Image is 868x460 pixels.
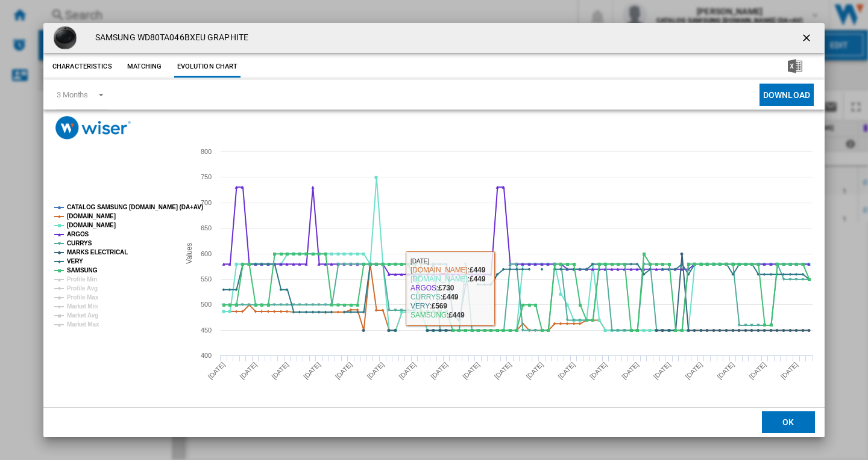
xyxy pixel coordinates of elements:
tspan: [DATE] [398,361,418,381]
button: Evolution chart [174,56,241,78]
tspan: [DATE] [366,361,386,381]
tspan: [DATE] [684,361,704,381]
tspan: Profile Avg [67,285,98,292]
tspan: 650 [201,224,212,232]
md-dialog: Product popup [43,23,825,437]
tspan: Profile Min [67,276,97,283]
tspan: [DATE] [239,361,259,381]
tspan: [DATE] [556,361,576,381]
img: excel-24x24.png [788,59,802,73]
tspan: [DATE] [779,361,799,381]
button: OK [762,411,815,433]
tspan: 550 [201,275,212,283]
tspan: [DATE] [747,361,767,381]
tspan: SAMSUNG [67,267,98,274]
tspan: 750 [201,173,212,180]
tspan: [DATE] [620,361,640,381]
tspan: [DOMAIN_NAME] [67,222,116,228]
tspan: [DATE] [334,361,354,381]
tspan: CATALOG SAMSUNG [DOMAIN_NAME] (DA+AV) [67,204,203,210]
tspan: [DATE] [461,361,481,381]
tspan: [DATE] [302,361,322,381]
tspan: 500 [201,301,212,308]
tspan: [DATE] [525,361,545,381]
tspan: 800 [201,148,212,155]
div: 3 Months [57,90,88,99]
tspan: [DATE] [715,361,735,381]
img: logo_wiser_300x94.png [55,116,131,140]
tspan: Values [185,243,193,264]
button: getI18NText('BUTTONS.CLOSE_DIALOG') [796,26,820,50]
tspan: [DATE] [207,361,227,381]
tspan: 400 [201,352,212,359]
tspan: [DATE] [652,361,672,381]
tspan: 600 [201,250,212,257]
img: 8599616_R_Z001A [53,26,77,50]
h4: SAMSUNG WD80TA046BXEU GRAPHITE [89,32,248,44]
ng-md-icon: getI18NText('BUTTONS.CLOSE_DIALOG') [800,32,815,46]
tspan: 450 [201,327,212,334]
tspan: [DATE] [270,361,290,381]
button: Characteristics [49,56,115,78]
tspan: [DOMAIN_NAME] [67,213,116,219]
tspan: Profile Max [67,294,99,301]
tspan: [DATE] [588,361,608,381]
button: Download [759,84,814,106]
tspan: [DATE] [429,361,449,381]
tspan: VERY [67,258,83,265]
button: Matching [118,56,171,78]
tspan: [DATE] [493,361,513,381]
tspan: ARGOS [67,231,89,238]
tspan: CURRYS [67,240,92,247]
tspan: Market Max [67,321,99,328]
tspan: Market Avg [67,312,98,319]
button: Download in Excel [769,56,822,78]
tspan: Market Min [67,303,98,310]
tspan: 700 [201,199,212,206]
tspan: MARKS ELECTRICAL [67,249,128,256]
